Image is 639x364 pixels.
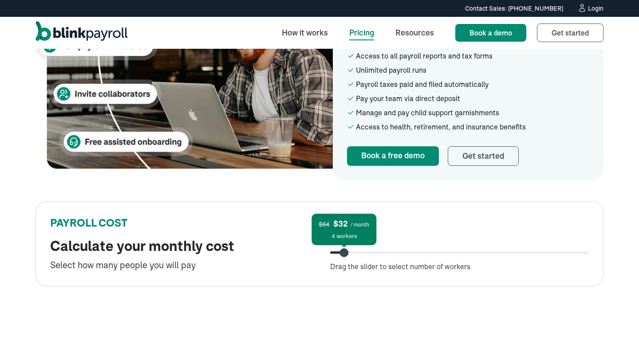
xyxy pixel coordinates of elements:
a: How it works [275,23,335,42]
iframe: Chat Widget [487,268,639,364]
h2: Calculate your monthly cost [50,238,309,255]
div: Contact Sales: [PHONE_NUMBER] [465,4,563,13]
a: Resources [388,23,441,42]
span: Get started [552,28,589,37]
a: Get started [537,23,603,42]
a: Get started [448,146,519,166]
div: Access to all payroll reports and tax forms [356,51,589,61]
div: Drag the slider to select number of workers [330,261,589,272]
div: PAYROLL COST [50,216,309,231]
div: Login [588,5,603,12]
a: home [35,21,128,44]
a: Book a free demo [347,146,439,166]
div: Access to health, retirement, and insurance benefits [356,121,589,132]
span: / month [351,221,369,228]
a: Login [577,4,603,13]
span: $32 [333,219,347,228]
div: Select how many people you will pay [50,258,309,272]
div: Manage and pay child support garnishments [356,107,589,118]
a: Pricing [342,23,381,42]
div: Unlimited payroll runs [356,65,589,75]
div: Payroll taxes paid and filed automatically [356,79,589,90]
div: 4 workers [331,232,357,241]
div: Pay your team via direct deposit [356,93,589,104]
a: Book a demo [455,24,526,42]
span: $64 [319,220,329,228]
span: Book a demo [469,28,512,37]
